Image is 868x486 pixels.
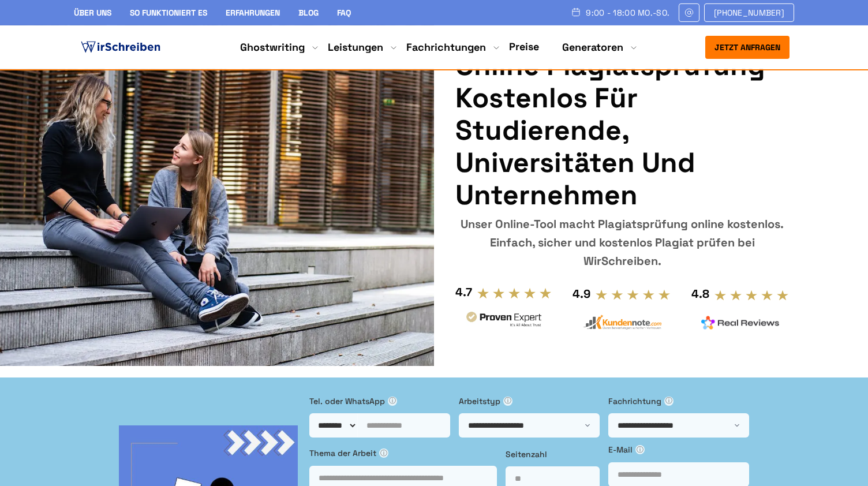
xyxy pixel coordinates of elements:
[465,310,543,331] img: provenexpert
[714,289,790,302] img: stars
[503,397,512,406] span: ⓘ
[477,287,552,300] img: stars
[571,8,581,17] img: Schedule
[595,289,671,301] img: stars
[226,8,280,18] a: Erfahrungen
[328,40,383,54] a: Leistungen
[586,8,669,17] span: 9:00 - 18:00 Mo.-So.
[455,283,472,301] div: 4.7
[714,8,784,17] span: [PHONE_NUMBER]
[701,316,780,330] img: realreviews
[608,443,749,456] label: E-Mail
[78,39,163,56] img: logo ghostwriter-österreich
[664,397,674,406] span: ⓘ
[309,447,497,459] label: Thema der Arbeit
[74,8,111,18] a: Über uns
[635,445,645,454] span: ⓘ
[455,50,790,211] h1: Online Plagiatsprüfung kostenlos für Studierende, Universitäten und Unternehmen
[455,215,790,270] div: Unser Online-Tool macht Plagiatsprüfung online kostenlos. Einfach, sicher und kostenlos Plagiat p...
[562,40,623,54] a: Generatoren
[379,448,388,458] span: ⓘ
[309,395,450,408] label: Tel. oder WhatsApp
[684,8,694,17] img: Email
[406,40,486,54] a: Fachrichtungen
[388,397,397,406] span: ⓘ
[573,285,590,303] div: 4.9
[705,36,790,59] button: Jetzt anfragen
[704,3,794,22] a: [PHONE_NUMBER]
[691,285,709,303] div: 4.8
[506,448,600,461] label: Seitenzahl
[509,40,539,53] a: Preise
[130,8,207,18] a: So funktioniert es
[608,395,749,408] label: Fachrichtung
[337,8,351,18] a: FAQ
[240,40,305,54] a: Ghostwriting
[298,8,319,18] a: Blog
[459,395,600,408] label: Arbeitstyp
[583,315,661,330] img: kundennote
